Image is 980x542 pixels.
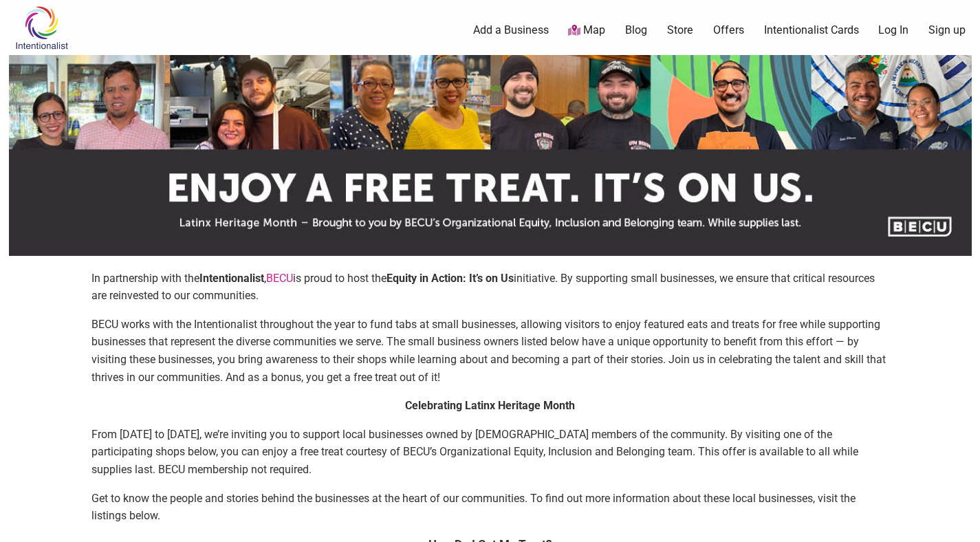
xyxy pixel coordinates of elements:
[91,316,889,386] p: BECU works with the Intentionalist throughout the year to fund tabs at small businesses, allowing...
[266,272,293,285] a: BECU
[473,23,549,38] a: Add a Business
[91,490,889,525] p: Get to know the people and stories behind the businesses at the heart of our communities. To find...
[667,23,693,38] a: Store
[625,23,647,38] a: Blog
[405,399,575,412] strong: Celebrating Latinx Heritage Month
[928,23,966,38] a: Sign up
[91,426,889,479] p: From [DATE] to [DATE], we’re inviting you to support local businesses owned by [DEMOGRAPHIC_DATA]...
[9,6,74,50] img: Intentionalist
[568,23,605,39] a: Map
[199,272,264,285] strong: Intentionalist
[91,270,889,305] p: In partnership with the , is proud to host the initiative. By supporting small businesses, we ens...
[878,23,908,38] a: Log In
[764,23,859,38] a: Intentionalist Cards
[9,55,972,256] img: sponsor logo
[713,23,744,38] a: Offers
[386,272,514,285] strong: Equity in Action: It’s on Us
